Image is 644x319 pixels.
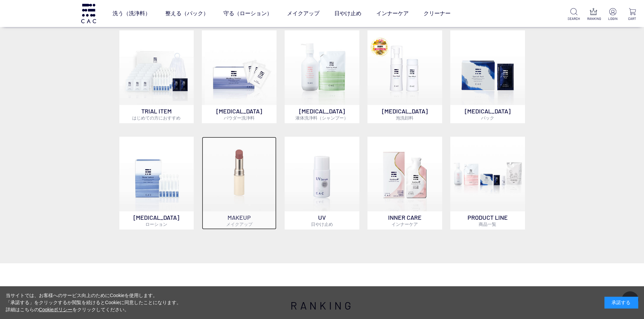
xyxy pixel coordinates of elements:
[367,30,442,123] a: 泡洗顔料 [MEDICAL_DATA]泡洗顔料
[334,4,361,23] a: 日やけ止め
[367,105,442,123] p: [MEDICAL_DATA]
[481,115,494,121] span: パック
[311,221,333,227] span: 日やけ止め
[450,137,525,230] a: PRODUCT LINE商品一覧
[367,137,442,211] img: インナーケア
[202,105,277,123] p: [MEDICAL_DATA]
[223,4,272,23] a: 守る（ローション）
[119,30,194,105] img: トライアルセット
[113,4,150,23] a: 洗う（洗浄料）
[587,8,600,21] a: RANKING
[568,8,580,21] a: SEARCH
[626,8,639,21] a: CART
[285,105,359,123] p: [MEDICAL_DATA]
[226,221,253,227] span: メイクアップ
[376,4,409,23] a: インナーケア
[119,137,194,230] a: [MEDICAL_DATA]ローション
[479,221,496,227] span: 商品一覧
[606,8,619,21] a: LOGIN
[132,115,181,121] span: はじめての方におすすめ
[145,221,167,227] span: ローション
[391,221,418,227] span: インナーケア
[367,137,442,230] a: インナーケア INNER CAREインナーケア
[606,16,619,21] p: LOGIN
[396,115,413,121] span: 泡洗顔料
[39,307,73,312] a: Cookieポリシー
[367,30,442,105] img: 泡洗顔料
[604,297,638,309] div: 承諾する
[285,211,359,230] p: UV
[424,4,451,23] a: クリーナー
[119,105,194,123] p: TRIAL ITEM
[119,211,194,230] p: [MEDICAL_DATA]
[202,211,277,230] p: MAKEUP
[80,4,97,23] img: logo
[285,30,359,123] a: [MEDICAL_DATA]液体洗浄料（シャンプー）
[285,137,359,230] a: UV日やけ止め
[287,4,319,23] a: メイクアップ
[587,16,600,21] p: RANKING
[119,30,194,123] a: トライアルセット TRIAL ITEMはじめての方におすすめ
[295,115,348,121] span: 液体洗浄料（シャンプー）
[568,16,580,21] p: SEARCH
[202,137,277,230] a: MAKEUPメイクアップ
[224,115,255,121] span: パウダー洗浄料
[367,211,442,230] p: INNER CARE
[165,4,209,23] a: 整える（パック）
[626,16,639,21] p: CART
[450,211,525,230] p: PRODUCT LINE
[450,105,525,123] p: [MEDICAL_DATA]
[202,30,277,123] a: [MEDICAL_DATA]パウダー洗浄料
[450,30,525,123] a: [MEDICAL_DATA]パック
[6,292,182,313] div: 当サイトでは、お客様へのサービス向上のためにCookieを使用します。 「承諾する」をクリックするか閲覧を続けるとCookieに同意したことになります。 詳細はこちらの をクリックしてください。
